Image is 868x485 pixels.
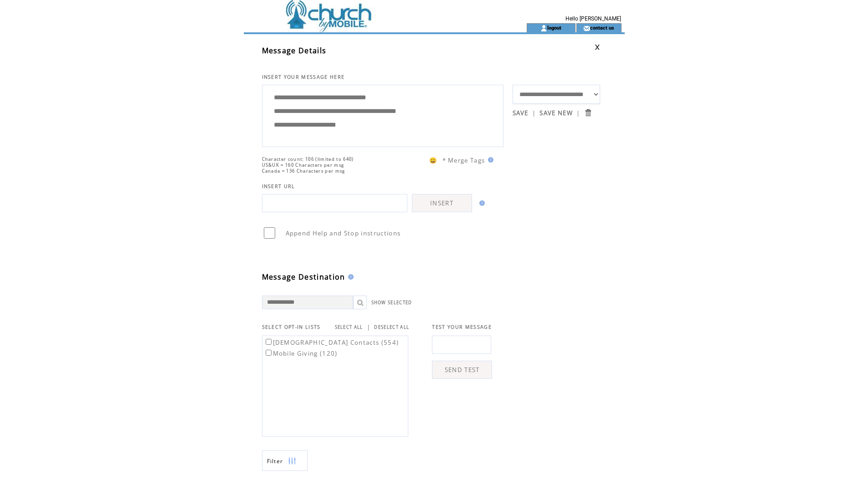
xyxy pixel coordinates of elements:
img: contact_us_icon.gif [583,25,590,32]
img: account_icon.gif [540,25,547,32]
span: Canada = 136 Characters per msg [262,168,345,174]
span: | [367,323,370,331]
span: | [576,109,580,117]
a: INSERT [412,194,472,212]
span: Append Help and Stop instructions [286,229,401,237]
a: SHOW SELECTED [371,300,412,306]
a: SAVE NEW [539,109,573,117]
span: Message Destination [262,272,345,282]
span: US&UK = 160 Characters per msg [262,162,344,168]
span: | [532,109,536,117]
img: filters.png [288,451,296,471]
a: logout [547,25,561,31]
a: SELECT ALL [335,324,363,330]
span: Show filters [267,457,283,465]
a: Filter [262,450,308,471]
span: * Merge Tags [442,156,485,164]
label: [DEMOGRAPHIC_DATA] Contacts (554) [264,338,399,347]
span: Hello [PERSON_NAME] [565,15,621,22]
img: help.gif [477,200,485,206]
a: DESELECT ALL [374,324,409,330]
a: contact us [590,25,614,31]
span: SELECT OPT-IN LISTS [262,324,321,330]
a: SEND TEST [432,361,492,379]
input: Mobile Giving (120) [266,350,272,356]
input: Submit [584,108,592,117]
img: help.gif [345,274,354,280]
a: SAVE [513,109,529,117]
span: Character count: 106 (limited to 640) [262,156,354,162]
span: 😀 [429,156,437,164]
span: INSERT URL [262,183,295,189]
span: INSERT YOUR MESSAGE HERE [262,74,345,80]
input: [DEMOGRAPHIC_DATA] Contacts (554) [266,339,272,345]
span: TEST YOUR MESSAGE [432,324,492,330]
img: help.gif [485,157,493,163]
span: Message Details [262,46,327,56]
label: Mobile Giving (120) [264,349,338,357]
